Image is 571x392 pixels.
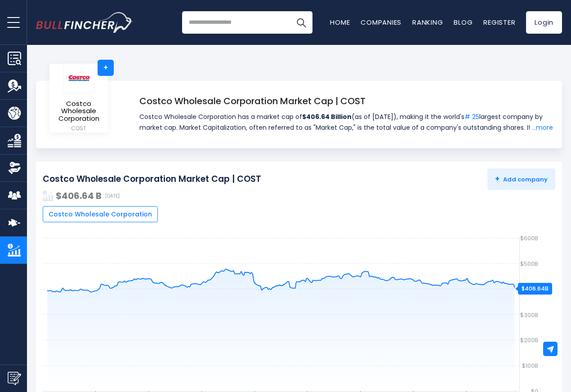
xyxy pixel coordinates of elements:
strong: $406.64 Billion [302,112,352,121]
img: logo [63,63,94,93]
a: Blog [454,18,473,27]
a: # 25 [464,112,479,121]
h2: Costco Wholesale Corporation Market Cap | COST [43,174,261,185]
text: $100B [522,361,538,370]
a: + [98,60,114,76]
text: $500B [520,260,538,268]
a: Go to homepage [36,12,133,33]
span: Costco Wholesale Corporation [49,210,152,218]
small: COST [57,124,101,132]
a: Ranking [412,18,443,27]
button: +Add company [487,168,555,190]
h1: Costco Wholesale Corporation Market Cap | COST [139,94,553,108]
strong: $406.64 B [56,189,102,202]
text: $200B [520,336,538,344]
button: Search [290,11,312,34]
span: [DATE] [105,193,120,199]
text: $300B [520,311,538,319]
img: Bullfincher logo [36,12,133,33]
div: $406.64B [518,283,552,295]
a: Home [330,18,350,27]
a: Costco Wholesale Corporation COST [56,63,101,134]
a: Login [526,11,562,34]
img: Ownership [8,161,21,175]
span: Add company [495,175,548,183]
strong: + [495,174,500,184]
a: Register [483,18,515,27]
text: $600B [520,234,538,242]
img: addasd [43,190,54,201]
a: ...more [530,122,553,133]
span: Costco Wholesale Corporation [57,100,101,123]
a: Companies [361,18,401,27]
span: Costco Wholesale Corporation has a market cap of (as of [DATE]), making it the world's largest co... [139,111,553,133]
